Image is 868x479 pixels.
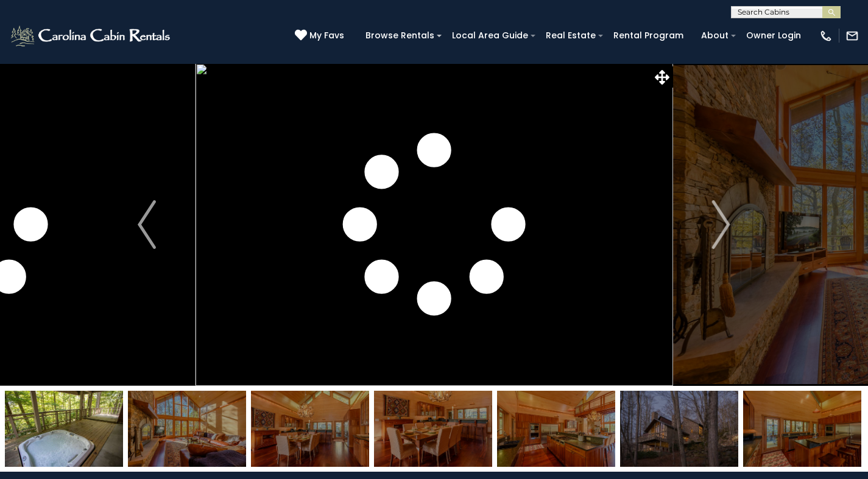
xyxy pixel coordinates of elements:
span: My Favs [309,29,344,42]
img: White-1-2.png [9,24,174,48]
img: arrow [138,200,156,249]
img: 163267184 [251,391,369,467]
button: Next [672,63,769,386]
img: mail-regular-white.png [845,29,859,43]
a: About [695,26,735,45]
a: Real Estate [540,26,602,45]
a: Owner Login [740,26,807,45]
a: My Favs [295,29,347,43]
img: 163267178 [128,391,246,467]
img: phone-regular-white.png [819,29,833,43]
img: 163267179 [374,391,492,467]
a: Rental Program [607,26,690,45]
button: Previous [99,63,196,386]
img: 163267185 [497,391,615,467]
img: 163267186 [620,391,738,467]
a: Local Area Guide [446,26,534,45]
img: arrow [712,200,730,249]
img: 163267212 [5,391,123,467]
img: 163267188 [743,391,861,467]
a: Browse Rentals [359,26,440,45]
